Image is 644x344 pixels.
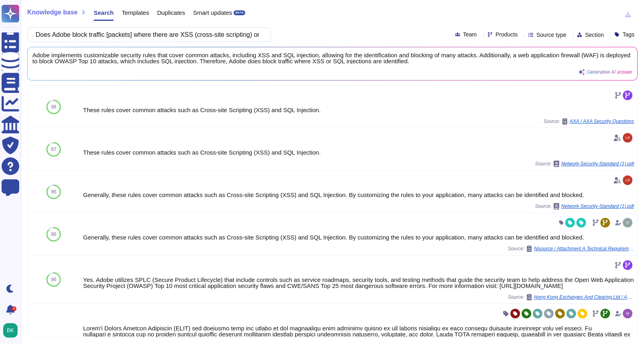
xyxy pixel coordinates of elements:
span: Hong Kong Exchanges And Clearing Ltd / Appendix G Security Requirements [534,295,634,300]
span: Source: [535,161,634,167]
span: Network-Security-Standard (1).pdf [561,161,634,166]
span: Source: [508,245,634,252]
div: 4 [12,306,16,311]
span: 86 [51,232,56,237]
span: Generative AI answer [586,70,632,74]
span: 86 [51,277,56,282]
span: Smart updates [193,10,232,16]
img: user [623,133,632,143]
span: Nisource / Attachment A Technical Requirements Workbook triaged(1) (1) (1) [534,246,634,251]
span: Products [496,32,518,37]
span: Source type [536,32,566,38]
span: Knowledge base [27,9,78,16]
div: Yes. Adobe utilizes SPLC (Secure Product Lifecycle) that include controls such as service roadmap... [83,277,634,289]
img: user [623,175,632,185]
button: user [2,322,23,339]
img: user [623,218,632,227]
span: Search [94,10,114,16]
span: Source: [535,203,634,209]
div: BETA [234,10,245,15]
span: Adobe implements customizable security rules that cover common attacks, including XSS and SQL inj... [32,52,632,64]
div: These rules cover common attacks such as Cross-site Scripting (XSS) and SQL Injection. [83,149,634,155]
span: 86 [51,189,56,194]
span: 87 [51,147,56,152]
img: user [3,323,18,338]
div: These rules cover common attacks such as Cross-site Scripting (XSS) and SQL Injection. [83,107,634,113]
span: AXA / AXA Security Questions [570,119,634,124]
span: Duplicates [157,10,185,16]
span: Source: [508,294,634,300]
div: Generally, these rules cover common attacks such as Cross-site Scripting (XSS) and SQL Injection.... [83,192,634,198]
input: Search a question or template... [32,28,263,42]
span: Section [585,32,604,38]
span: 88 [51,105,56,109]
span: Network-Security-Standard (1).pdf [561,204,634,209]
span: Templates [122,10,149,16]
span: Team [463,32,477,37]
span: Source: [544,118,634,125]
div: Generally, these rules cover common attacks such as Cross-site Scripting (XSS) and SQL Injection.... [83,234,634,240]
span: Tags [622,32,634,37]
img: user [623,309,632,318]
